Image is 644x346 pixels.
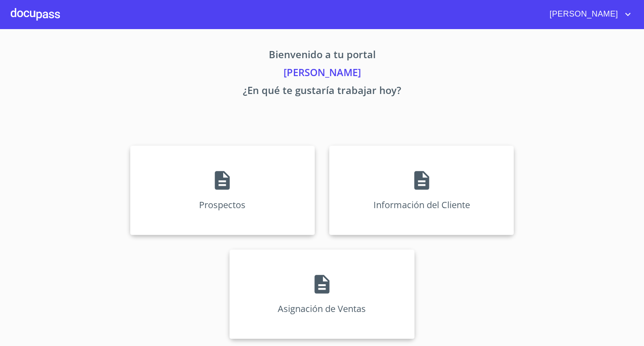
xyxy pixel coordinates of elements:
[47,83,597,101] p: ¿En qué te gustaría trabajar hoy?
[543,7,633,21] button: account of current user
[543,7,623,21] span: [PERSON_NAME]
[199,199,246,211] p: Prospectos
[373,199,470,211] p: Información del Cliente
[47,47,597,65] p: Bienvenido a tu portal
[278,303,366,315] p: Asignación de Ventas
[47,65,597,83] p: [PERSON_NAME]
